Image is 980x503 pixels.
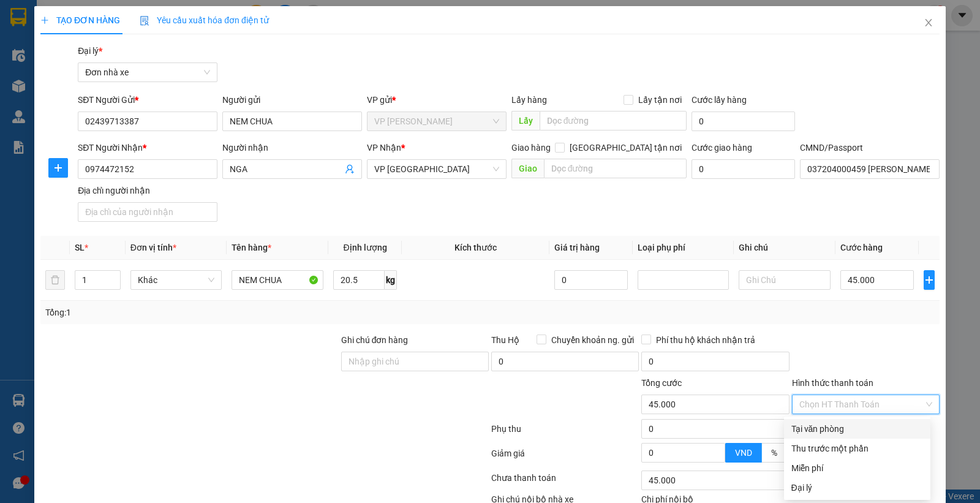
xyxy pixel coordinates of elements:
th: Loại phụ phí [633,236,734,260]
button: plus [924,270,935,290]
span: Thu Hộ [491,335,519,345]
span: kg [385,270,397,290]
span: Giao hàng [511,143,551,153]
img: logo.jpg [15,15,77,77]
span: % [771,448,777,458]
span: user-add [345,164,355,174]
span: Yêu cầu xuất hóa đơn điện tử [140,15,269,25]
li: Hotline: 19001155 [115,45,512,61]
input: Dọc đường [544,159,687,178]
label: Hình thức thanh toán [792,378,873,388]
div: SĐT Người Gửi [78,93,217,107]
input: VD: Bàn, Ghế [232,270,323,290]
button: plus [48,158,68,178]
span: plus [49,163,67,173]
li: Số 10 ngõ 15 Ngọc Hồi, Q.[PERSON_NAME], [GEOGRAPHIC_DATA] [115,30,512,45]
span: SL [75,243,85,252]
div: Giảm giá [490,447,640,468]
span: Chuyển khoản ng. gửi [546,333,639,347]
div: Phụ thu [490,422,640,444]
div: Miễn phí [791,461,923,475]
div: Người nhận [222,141,362,154]
span: Đại lý [78,46,102,56]
div: Thu trước một phần [791,442,923,455]
span: plus [40,16,49,25]
input: Cước giao hàng [692,159,795,179]
div: CMND/Passport [800,141,940,154]
div: SĐT Người Nhận [78,141,217,154]
span: TẠO ĐƠN HÀNG [40,15,120,25]
div: Tại văn phòng [791,422,923,436]
span: Đơn vị tính [130,243,176,252]
span: VP Ninh Bình [374,160,499,178]
input: Dọc đường [540,111,687,130]
img: icon [140,16,149,26]
input: Ghi Chú [739,270,831,290]
span: Kích thước [454,243,497,252]
label: Ghi chú đơn hàng [341,335,409,345]
b: GỬI : VP [PERSON_NAME] [15,89,214,109]
span: Tổng cước [641,378,682,388]
div: Tổng: 1 [45,306,379,319]
div: Đại lý [791,481,923,494]
input: Cước lấy hàng [692,112,795,131]
span: close [924,18,933,28]
span: Đơn nhà xe [85,63,210,81]
button: Close [911,6,946,40]
span: Khác [138,271,215,289]
span: VP Nhận [367,143,401,153]
div: Người gửi [222,93,362,107]
span: Giá trị hàng [554,243,600,252]
span: Lấy [511,111,540,130]
span: plus [924,275,934,285]
span: Giao [511,159,544,178]
label: Cước giao hàng [692,143,752,153]
div: Chưa thanh toán [490,471,640,493]
label: Cước lấy hàng [692,95,747,105]
span: Cước hàng [840,243,883,252]
input: Địa chỉ của người nhận [78,202,217,222]
span: [GEOGRAPHIC_DATA] tận nơi [565,141,687,154]
input: Ghi chú đơn hàng [341,352,489,371]
span: VP Lê Duẩn [374,112,499,130]
div: VP gửi [367,93,507,107]
th: Ghi chú [734,236,835,260]
span: Phí thu hộ khách nhận trả [651,333,760,347]
span: Định lượng [344,243,387,252]
span: VND [735,448,752,458]
button: delete [45,270,65,290]
span: Lấy hàng [511,95,547,105]
div: Địa chỉ người nhận [78,184,217,197]
span: Tên hàng [232,243,271,252]
span: Lấy tận nơi [633,93,687,107]
input: 0 [554,270,628,290]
